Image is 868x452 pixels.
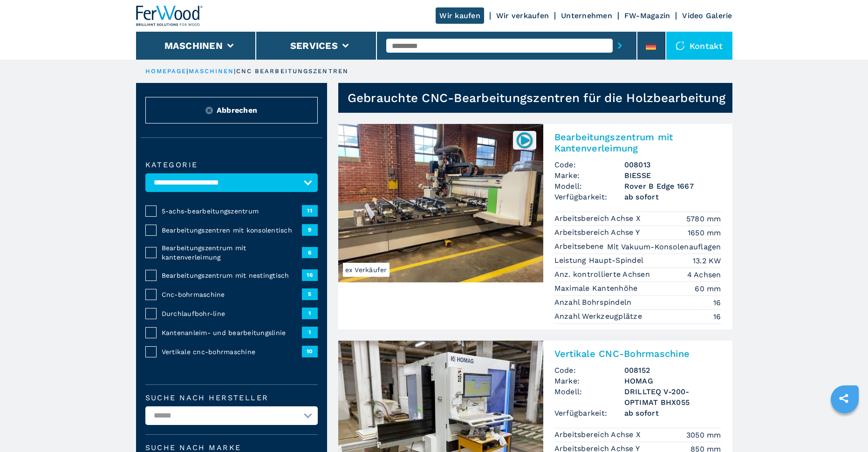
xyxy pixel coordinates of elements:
[713,297,721,308] em: 16
[554,297,634,308] p: Anzahl Bohrspindeln
[613,35,627,56] button: submit-button
[436,7,484,24] a: Wir kaufen
[693,255,721,266] em: 13.2 KW
[554,269,653,280] p: Anz. kontrollierte Achsen
[162,347,302,356] span: Vertikale cnc-bohrmaschine
[217,105,257,116] span: Abbrechen
[348,90,726,105] h1: Gebrauchte CNC-Bearbeitungszentren für die Holzbearbeitung
[554,365,624,376] span: Code:
[162,271,302,280] span: Bearbeitungszentrum mit nestingtisch
[290,40,338,51] button: Services
[695,283,721,294] em: 60 mm
[624,376,721,386] h3: HOMAG
[302,308,318,319] span: 1
[682,11,732,20] a: Video Galerie
[162,309,302,318] span: Durchlaufbohr-line
[624,365,721,376] h3: 008152
[162,206,302,216] span: 5-achs-bearbeitungszentrum
[624,192,721,202] span: ab sofort
[624,11,670,20] a: FW-Magazin
[554,348,721,359] h2: Vertikale CNC-Bohrmaschine
[828,410,861,445] iframe: Chat
[302,327,318,338] span: 1
[302,247,318,258] span: 6
[554,131,721,154] h2: Bearbeitungszentrum mit Kantenverleimung
[554,181,624,192] span: Modell:
[676,41,685,50] img: Kontakt
[624,170,721,181] h3: BIESSE
[145,444,318,452] span: Suche nach Marke
[496,11,549,20] a: Wir verkaufen
[302,346,318,357] span: 10
[234,68,236,75] span: |
[162,328,302,337] span: Kantenanleim- und bearbeitungslinie
[189,68,234,75] a: maschinen
[686,213,721,224] em: 5780 mm
[554,430,643,440] p: Arbeitsbereich Achse X
[686,430,721,440] em: 3050 mm
[561,11,612,20] a: Unternehmen
[145,97,318,123] button: ResetAbbrechen
[554,241,606,252] p: Arbeitsebene
[145,68,187,75] a: HOMEPAGE
[136,6,203,26] img: Ferwood
[607,241,721,252] em: Mit Vakuum-Konsolenauflagen
[145,394,318,402] label: Suche nach Hersteller
[832,387,855,410] a: sharethis
[162,243,302,262] span: Bearbeitungszentrum mit kantenverleimung
[554,159,624,170] span: Code:
[302,269,318,281] span: 16
[162,290,302,299] span: Cnc-bohrmaschine
[624,408,721,418] span: ab sofort
[713,311,721,322] em: 16
[343,263,390,277] span: ex Verkäufer
[554,255,646,266] p: Leistung Haupt-Spindel
[186,68,188,75] span: |
[687,269,721,280] em: 4 Achsen
[554,311,645,322] p: Anzahl Werkzeugplätze
[145,161,318,169] label: Kategorie
[624,159,721,170] h3: 008013
[666,32,732,60] div: Kontakt
[205,107,213,114] img: Reset
[302,288,318,300] span: 5
[515,131,533,149] img: 008013
[338,124,732,329] a: Bearbeitungszentrum mit Kantenverleimung BIESSE Rover B Edge 1667ex Verkäufer008013Bearbeitungsze...
[554,170,624,181] span: Marke:
[554,192,624,202] span: Verfügbarkeit:
[554,408,624,418] span: Verfügbarkeit:
[302,224,318,235] span: 9
[688,227,721,238] em: 1650 mm
[554,376,624,386] span: Marke:
[624,386,721,408] h3: DRILLTEQ V-200-OPTIMAT BHX055
[338,124,543,282] img: Bearbeitungszentrum mit Kantenverleimung BIESSE Rover B Edge 1667
[554,227,642,238] p: Arbeitsbereich Achse Y
[554,283,640,294] p: Maximale Kantenhöhe
[164,40,223,51] button: Maschinen
[624,181,721,192] h3: Rover B Edge 1667
[236,67,349,75] p: cnc bearbeitungszentren
[554,386,624,408] span: Modell:
[302,205,318,216] span: 11
[554,213,643,224] p: Arbeitsbereich Achse X
[162,226,302,235] span: Bearbeitungszentren mit konsolentisch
